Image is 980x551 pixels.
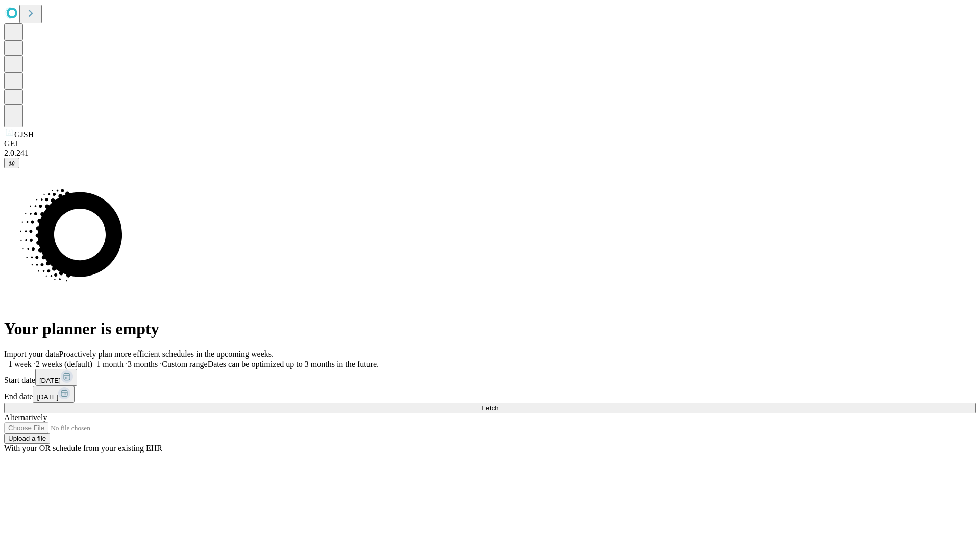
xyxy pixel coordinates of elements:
h1: Your planner is empty [4,319,976,338]
span: 2 weeks (default) [36,360,92,368]
span: Dates can be optimized up to 3 months in the future. [208,360,379,368]
span: 3 months [128,360,158,368]
button: @ [4,158,19,168]
div: 2.0.241 [4,148,976,158]
span: [DATE] [39,377,61,384]
span: GJSH [14,130,34,139]
div: End date [4,386,976,403]
span: Proactively plan more efficient schedules in the upcoming weeks. [59,349,274,358]
span: Fetch [481,404,498,412]
button: Upload a file [4,433,50,444]
span: @ [8,159,15,167]
span: 1 week [8,360,32,368]
button: [DATE] [35,369,77,386]
span: Custom range [162,360,207,368]
button: [DATE] [33,386,75,403]
span: 1 month [96,360,124,368]
button: Fetch [4,403,976,413]
span: Alternatively [4,413,47,422]
span: With your OR schedule from your existing EHR [4,444,162,453]
span: [DATE] [37,393,58,401]
span: Import your data [4,349,59,358]
div: Start date [4,369,976,386]
div: GEI [4,139,976,148]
